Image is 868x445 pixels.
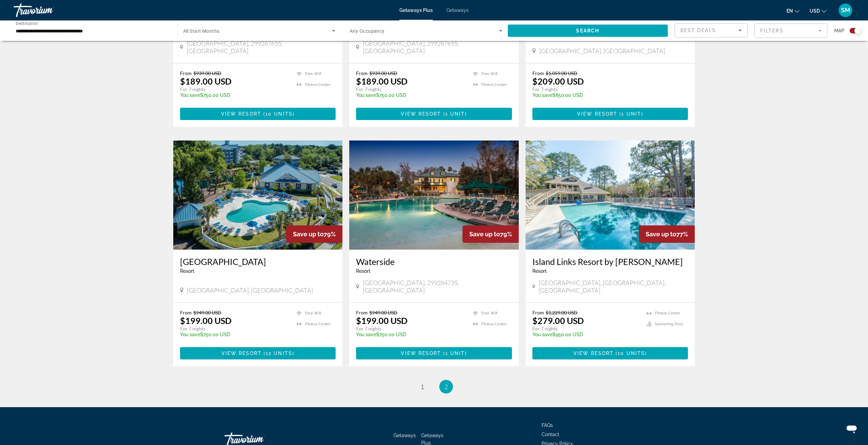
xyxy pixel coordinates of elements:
a: [GEOGRAPHIC_DATA] [180,256,336,267]
p: $850.00 USD [532,92,681,98]
span: 1 unit [445,351,465,356]
mat-select: Sort by [680,26,742,34]
button: View Resort(10 units) [180,108,336,120]
p: For 7 nights [180,326,290,332]
span: You save [532,92,553,98]
span: Free Wifi [305,72,321,76]
span: SM [841,7,850,14]
span: ( ) [441,351,467,356]
span: You save [180,332,200,337]
span: Fitness Center [305,83,330,87]
span: Free Wifi [481,72,498,76]
span: Best Deals [680,28,716,33]
img: ii_wts1.jpg [349,140,519,250]
span: $939.00 USD [369,70,397,76]
span: Resort [180,268,194,274]
span: You save [356,332,376,337]
button: Filter [754,23,827,38]
div: 77% [639,225,695,243]
p: $950.00 USD [532,332,640,337]
span: $949.00 USD [369,310,397,315]
p: $189.00 USD [180,76,232,86]
span: Search [576,28,599,33]
button: Change currency [810,6,826,16]
p: $199.00 USD [180,315,232,326]
a: Getaways [394,433,416,438]
span: 2 [444,383,448,390]
span: [GEOGRAPHIC_DATA], 299287655, [GEOGRAPHIC_DATA] [187,40,336,55]
span: Any Occupancy [350,28,385,34]
span: From [180,70,192,76]
p: $189.00 USD [356,76,408,86]
h3: Island Links Resort by [PERSON_NAME] [532,256,688,267]
span: ( ) [617,111,643,117]
span: [GEOGRAPHIC_DATA], [GEOGRAPHIC_DATA] [539,47,665,55]
span: [GEOGRAPHIC_DATA], [GEOGRAPHIC_DATA], [GEOGRAPHIC_DATA] [539,279,688,294]
span: 1 unit [621,111,641,117]
a: Waterside [356,256,512,267]
span: 1 [421,383,424,390]
p: $209.00 USD [532,76,584,86]
span: Destination [16,21,38,26]
span: ( ) [261,111,295,117]
span: View Resort [221,111,261,117]
span: Map [834,26,844,35]
span: You save [180,92,200,98]
button: View Resort(12 units) [180,347,336,359]
p: $279.00 USD [532,315,584,326]
span: ( ) [262,351,294,356]
button: View Resort(1 unit) [532,108,688,120]
p: For 7 nights [180,86,290,92]
p: $750.00 USD [180,332,290,337]
button: View Resort(1 unit) [356,347,512,359]
a: Getaways [446,8,469,13]
p: For 7 nights [532,86,681,92]
span: Fitness Center [481,322,507,326]
button: Change language [786,6,799,16]
span: From [532,70,544,76]
p: For 7 nights [532,326,640,332]
div: 79% [462,225,519,243]
span: View Resort [221,351,262,356]
a: Contact [542,432,559,437]
button: View Resort(10 units) [532,347,688,359]
a: FAQs [542,422,553,428]
span: en [786,8,793,14]
span: From [532,310,544,315]
button: Search [508,25,668,37]
p: For 7 nights [356,326,466,332]
span: Fitness Center [305,322,330,326]
p: $750.00 USD [356,92,466,98]
span: [GEOGRAPHIC_DATA], [GEOGRAPHIC_DATA] [187,286,313,294]
a: Getaways Plus [399,8,433,13]
button: User Menu [837,3,854,17]
span: ( ) [614,351,647,356]
span: [GEOGRAPHIC_DATA], 299287655, [GEOGRAPHIC_DATA] [363,40,512,55]
span: USD [810,8,820,14]
a: Travorium [14,1,82,19]
span: [GEOGRAPHIC_DATA], 299284735, [GEOGRAPHIC_DATA] [363,279,512,294]
button: View Resort(1 unit) [356,108,512,120]
span: From [180,310,192,315]
span: Free Wifi [305,311,321,315]
span: Fitness Center [655,311,680,315]
span: View Resort [577,111,617,117]
span: Save up to [293,231,324,238]
span: $949.00 USD [193,310,221,315]
span: View Resort [401,111,441,117]
span: $939.00 USD [193,70,221,76]
p: $199.00 USD [356,315,408,326]
span: All Start Months [183,28,220,34]
span: Save up to [469,231,500,238]
span: From [356,70,368,76]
